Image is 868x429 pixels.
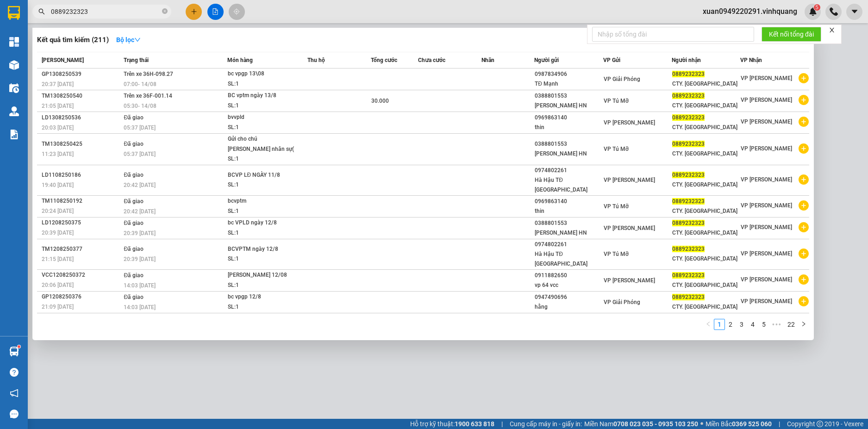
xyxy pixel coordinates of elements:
div: CTY. [GEOGRAPHIC_DATA] [672,302,740,312]
button: Bộ lọcdown [109,32,148,47]
span: Người gửi [534,57,559,63]
div: thin [535,206,602,216]
div: SL: 1 [228,101,297,111]
span: Tổng cước [371,57,397,63]
span: notification [10,389,19,398]
div: CTY. [GEOGRAPHIC_DATA] [672,254,740,264]
span: close [829,27,835,33]
span: VP Nhận [740,57,762,63]
span: 0889232323 [672,246,705,252]
span: 0889232323 [672,114,705,121]
span: VP [PERSON_NAME] [741,75,792,81]
span: message [10,410,19,418]
button: right [798,319,809,330]
div: TM1308250540 [42,91,121,101]
sup: 1 [18,345,20,348]
span: close-circle [162,7,168,16]
span: 0889232323 [672,272,705,279]
span: [PERSON_NAME] [42,57,84,63]
span: close-circle [162,8,168,14]
div: 0388801553 [535,139,602,149]
span: 0889232323 [672,141,705,147]
span: 21:05 [DATE] [42,103,74,109]
div: GP1208250376 [42,292,121,302]
span: 20:24 [DATE] [42,208,74,214]
img: solution-icon [9,130,19,139]
span: VP [PERSON_NAME] [741,118,792,125]
span: 21:09 [DATE] [42,304,74,310]
div: [PERSON_NAME] HN [535,101,602,111]
div: 0969863140 [535,197,602,206]
span: 0889232323 [672,198,705,205]
div: TM1208250377 [42,244,121,254]
span: Món hàng [227,57,253,63]
span: plus-circle [799,249,809,259]
span: ••• [769,319,784,330]
div: 0388801553 [535,91,602,101]
span: 14:03 [DATE] [124,304,156,311]
input: Tìm tên, số ĐT hoặc mã đơn [51,6,160,17]
span: VP [PERSON_NAME] [741,250,792,257]
div: bc vpgp 12/8 [228,292,297,302]
div: SL: 1 [228,302,297,312]
button: Kết nối tổng đài [762,27,821,42]
span: plus-circle [799,95,809,105]
a: 4 [748,319,758,330]
span: VP [PERSON_NAME] [741,176,792,183]
div: Hà Hậu TĐ [GEOGRAPHIC_DATA] [535,175,602,195]
span: VP Tú Mỡ [604,251,629,257]
span: search [38,8,45,15]
div: CTY. [GEOGRAPHIC_DATA] [672,280,740,290]
div: VCC1208250372 [42,270,121,280]
span: 19:40 [DATE] [42,182,74,188]
div: bc VPLD ngày 12/8 [228,218,297,228]
div: 0974802261 [535,166,602,175]
span: VP [PERSON_NAME] [604,277,655,284]
span: Đã giao [124,220,144,226]
div: LD1208250375 [42,218,121,228]
div: bvvpld [228,112,297,123]
li: 4 [747,319,758,330]
span: VP [PERSON_NAME] [604,177,655,183]
div: BCVPTM ngày 12/8 [228,244,297,255]
span: Kết nối tổng đài [769,29,814,39]
h3: Kết quả tìm kiếm ( 211 ) [37,35,109,45]
span: plus-circle [799,143,809,154]
span: 07:00 - 14/08 [124,81,156,87]
span: plus-circle [799,296,809,306]
li: 22 [784,319,798,330]
a: 2 [725,319,736,330]
li: 1 [714,319,725,330]
li: 2 [725,319,736,330]
div: thin [535,123,602,132]
div: Gửi cho chú [PERSON_NAME] nhân sự( bọc giấy... [228,134,297,154]
li: 3 [736,319,747,330]
span: VP Giải Phóng [604,76,640,82]
img: logo-vxr [8,6,20,20]
span: 0889232323 [672,172,705,178]
div: Hà Hậu TĐ [GEOGRAPHIC_DATA] [535,249,602,269]
span: 05:30 - 14/08 [124,103,156,109]
div: TM1308250425 [42,139,121,149]
span: VP [PERSON_NAME] [741,298,792,305]
span: Trạng thái [124,57,149,63]
span: left [706,321,711,327]
span: Đã giao [124,246,144,252]
div: SL: 1 [228,280,297,291]
li: Previous Page [703,319,714,330]
div: SL: 1 [228,123,297,133]
span: Đã giao [124,172,144,178]
span: VP [PERSON_NAME] [741,202,792,209]
div: [PERSON_NAME] 12/08 [228,270,297,280]
div: BCVP LĐ NGÀY 11/8 [228,170,297,180]
a: 3 [737,319,747,330]
img: warehouse-icon [9,106,19,116]
img: warehouse-icon [9,60,19,70]
span: VP Gửi [603,57,620,63]
strong: Bộ lọc [116,36,141,44]
span: Trên xe 36F-001.14 [124,93,172,99]
div: CTY. [GEOGRAPHIC_DATA] [672,79,740,89]
span: 0889232323 [672,294,705,300]
span: 0889232323 [672,71,705,77]
span: 0889232323 [672,220,705,226]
